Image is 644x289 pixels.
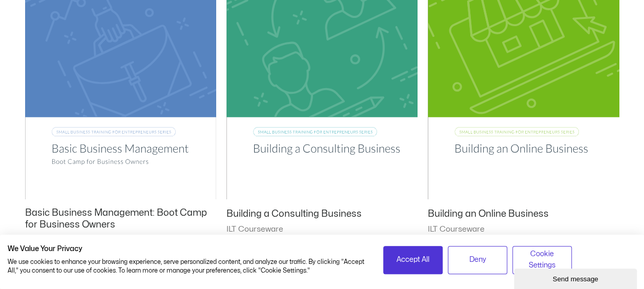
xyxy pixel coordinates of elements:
span: Deny [469,254,486,265]
h2: Building a Consulting Business [226,208,418,220]
a: Basic Business Management: Boot Camp for Business Owners [25,207,216,236]
h2: Basic Business Management: Boot Camp for Business Owners [25,207,216,231]
span: Accept All [397,254,429,265]
button: Accept all cookies [383,246,443,274]
h2: Building an Online Business [428,208,619,220]
span: Cookie Settings [519,249,565,272]
h2: We Value Your Privacy [8,244,368,254]
iframe: chat widget [514,266,639,289]
a: Building an Online Business [428,208,619,224]
p: We use cookies to enhance your browsing experience, serve personalized content, and analyze our t... [8,258,368,275]
button: Deny all cookies [448,246,507,274]
button: Adjust cookie preferences [512,246,572,274]
a: Building a Consulting Business [226,208,418,224]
